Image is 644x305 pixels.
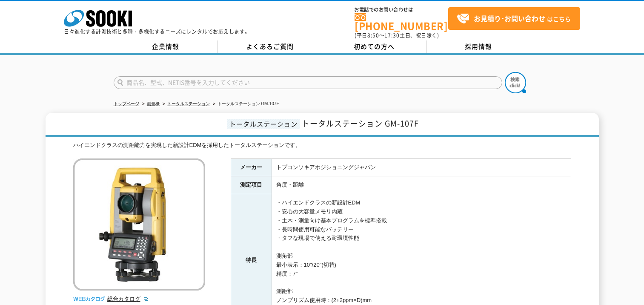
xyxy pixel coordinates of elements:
[227,119,300,129] span: トータルステーション
[167,101,210,106] a: トータルステーション
[73,295,105,303] img: webカタログ
[384,32,400,39] span: 17:30
[322,40,426,53] a: 初めての方へ
[114,101,139,106] a: トップページ
[355,13,448,31] a: [PHONE_NUMBER]
[355,7,448,12] span: お電話でのお問い合わせは
[73,158,205,291] img: トータルステーション GM-107F
[147,101,160,106] a: 測量機
[426,40,531,53] a: 採用情報
[64,29,250,34] p: 日々進化する計測技術と多種・多様化するニーズにレンタルでお応えします。
[211,100,279,109] li: トータルステーション GM-107F
[107,296,149,302] a: 総合カタログ
[218,40,322,53] a: よくあるご質問
[272,176,571,194] td: 角度・距離
[231,158,272,176] th: メーカー
[231,176,272,194] th: 測定項目
[367,32,379,39] span: 8:50
[302,118,419,129] span: トータルステーション GM-107F
[73,141,571,150] div: ハイエンドクラスの測距能力を実現した新設計EDMを採用したトータルステーションです。
[505,72,526,93] img: btn_search.png
[457,12,571,25] span: はこちら
[114,76,502,89] input: 商品名、型式、NETIS番号を入力してください
[474,13,545,23] strong: お見積り･お問い合わせ
[355,32,439,39] span: (平日 ～ 土日、祝日除く)
[448,7,580,30] a: お見積り･お問い合わせはこちら
[114,40,218,53] a: 企業情報
[272,158,571,176] td: トプコンソキアポジショニングジャパン
[354,42,395,51] span: 初めての方へ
